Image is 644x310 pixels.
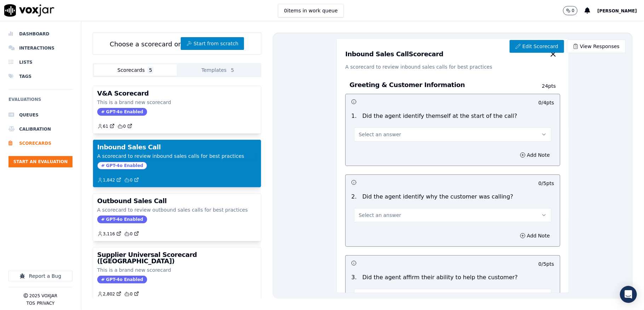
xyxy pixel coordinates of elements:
button: Add Note [516,150,554,160]
a: 1,842 [97,177,121,183]
div: Choose a scorecard or [93,33,261,54]
a: View Responses [567,40,626,53]
span: Select an answer [359,131,401,138]
a: 0 [124,231,139,237]
span: 5 [147,67,153,74]
p: A scorecard to review inbound sales calls for best practices [97,153,257,160]
button: Templates [177,64,260,76]
a: 0 [117,124,132,129]
a: 2,802 [97,291,121,297]
a: Scorecards [8,136,72,150]
button: Start an Evaluation [8,156,72,167]
p: 3 . [348,273,359,282]
h3: Outbound Sales Call [97,198,257,204]
h6: Evaluations [8,95,72,108]
span: GPT-4o Enabled [97,276,147,283]
button: 0 [563,6,585,15]
button: Privacy [37,300,54,306]
p: 2025 Voxjar [29,293,57,299]
a: Interactions [8,41,72,55]
a: Edit Scorecard [510,40,564,53]
span: [PERSON_NAME] [597,8,637,13]
a: Queues [8,108,72,122]
p: Did the agent identify themself at the start of the call? [362,112,517,120]
p: A scorecard to review outbound sales calls for best practices [97,206,257,213]
a: Lists [8,55,72,69]
p: This is a brand new scorecard [97,266,257,274]
a: Calibration [8,122,72,136]
h3: Greeting & Customer Information [349,80,521,90]
button: 2,802 [97,291,124,297]
a: Dashboard [8,27,72,41]
h3: V&A Scorecard [97,90,257,97]
span: Select an answer [359,212,401,219]
p: 2 . [348,193,359,201]
span: GPT-4o Enabled [97,216,147,223]
h3: Inbound Sales Call [97,144,257,150]
button: 1,842 [97,177,124,183]
p: Did the agent affirm their ability to help the customer? [362,273,518,282]
button: Scorecards [94,64,177,76]
p: 0 / 5 pts [538,260,554,268]
p: Did the agent identify why the customer was calling? [362,193,513,201]
img: voxjar logo [4,4,54,17]
a: 61 [97,124,115,129]
button: 3,116 [97,231,124,237]
h3: Inbound Sales Call Scorecard [345,51,443,57]
button: 0 [563,6,578,15]
p: 0 / 4 pts [538,99,554,106]
div: Open Intercom Messenger [620,286,637,303]
span: Select an answer [359,292,401,299]
button: Add Note [516,231,554,241]
button: [PERSON_NAME] [597,6,644,15]
p: 1 . [348,112,359,120]
button: Start from scratch [181,37,244,50]
span: GPT-4o Enabled [97,108,147,116]
button: Report a Bug [8,271,72,281]
span: GPT-4o Enabled [97,162,147,170]
a: 0 [124,291,139,297]
a: Tags [8,69,72,84]
button: 0items in work queue [278,4,344,17]
p: 0 [572,8,575,13]
p: 0 / 5 pts [538,180,554,187]
button: TOS [27,300,35,306]
button: 61 [97,124,117,129]
a: 0 [124,177,139,183]
p: A scorecard to review inbound sales calls for best practices [345,63,560,70]
a: 3,116 [97,231,121,237]
p: 24 pts [521,82,556,90]
span: 5 [230,67,236,74]
h3: Supplier Universal Scorecard ([GEOGRAPHIC_DATA]) [97,252,257,264]
p: This is a brand new scorecard [97,99,257,106]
